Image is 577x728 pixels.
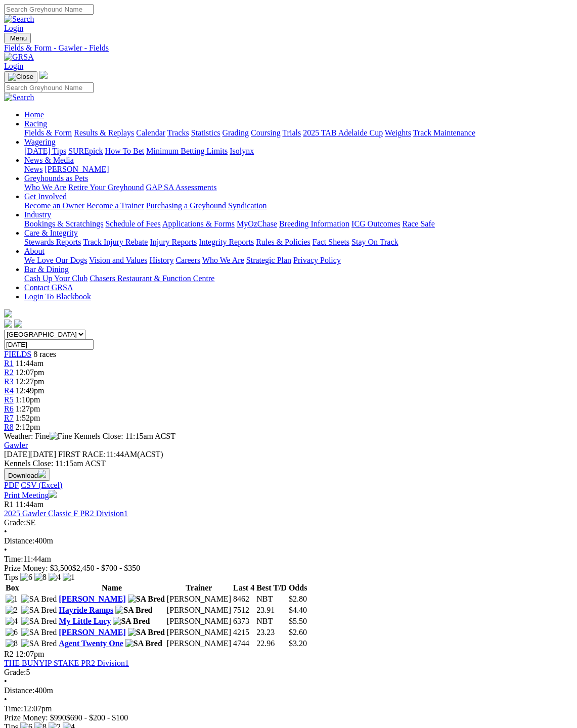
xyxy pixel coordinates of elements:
a: R3 [4,377,14,386]
img: Fine [50,432,72,441]
a: Get Involved [24,192,67,201]
img: twitter.svg [14,320,22,328]
span: $2,450 - $700 - $350 [72,564,141,572]
a: R5 [4,395,14,404]
a: GAP SA Assessments [146,183,217,192]
td: [PERSON_NAME] [166,627,232,638]
th: Odds [288,583,307,593]
a: Statistics [191,128,220,137]
a: We Love Our Dogs [24,256,87,264]
img: SA Bred [113,617,150,626]
span: Grade: [4,518,26,527]
a: Schedule of Fees [105,219,160,228]
div: Wagering [24,147,573,156]
a: Careers [175,256,200,264]
a: Greyhounds as Pets [24,174,88,183]
a: R6 [4,404,14,413]
span: 11:44am [16,500,43,509]
a: SUREpick [68,147,103,155]
span: 1:27pm [16,404,40,413]
div: 11:44am [4,555,573,564]
span: 11:44AM(ACST) [58,450,163,459]
a: News & Media [24,156,74,164]
img: 6 [6,628,18,637]
a: Hayride Ramps [59,606,113,614]
a: Who We Are [202,256,244,264]
a: Grading [223,128,249,137]
th: Name [58,583,165,593]
span: 1:52pm [16,414,40,422]
img: SA Bred [21,595,57,604]
td: [PERSON_NAME] [166,639,232,649]
img: SA Bred [115,606,152,615]
td: 6373 [233,616,255,626]
img: facebook.svg [4,320,12,328]
span: Tips [4,573,18,581]
img: 1 [63,573,75,582]
td: [PERSON_NAME] [166,594,232,604]
a: Become a Trainer [86,201,144,210]
a: CSV (Excel) [21,481,62,489]
a: Login [4,62,23,70]
span: Grade: [4,668,26,676]
a: Vision and Values [89,256,147,264]
span: R2 [4,650,14,658]
a: Fact Sheets [313,238,349,246]
th: Trainer [166,583,232,593]
button: Download [4,468,50,481]
a: [PERSON_NAME] [59,595,125,603]
a: My Little Lucy [59,617,111,625]
span: Time: [4,704,23,713]
div: Industry [24,219,573,229]
a: 2025 TAB Adelaide Cup [303,128,383,137]
div: About [24,256,573,265]
a: Applications & Forms [162,219,235,228]
img: Search [4,15,34,24]
span: R1 [4,500,14,509]
span: $690 - $200 - $100 [66,713,128,722]
td: [PERSON_NAME] [166,616,232,626]
span: Box [6,583,19,592]
th: Best T/D [256,583,287,593]
a: Become an Owner [24,201,84,210]
img: SA Bred [125,639,162,648]
a: FIELDS [4,350,31,358]
img: 4 [49,573,61,582]
img: 2 [6,606,18,615]
a: Agent Twenty One [59,639,123,648]
a: R8 [4,423,14,431]
span: R4 [4,386,14,395]
input: Select date [4,339,94,350]
a: Breeding Information [279,219,349,228]
a: Stay On Track [351,238,398,246]
div: Racing [24,128,573,138]
a: Racing [24,119,47,128]
span: 12:07pm [16,650,45,658]
span: [DATE] [4,450,30,459]
span: [DATE] [4,450,56,459]
img: GRSA [4,53,34,62]
span: $5.50 [289,617,307,625]
span: 12:49pm [16,386,45,395]
a: Calendar [136,128,165,137]
a: Race Safe [402,219,434,228]
td: 4744 [233,639,255,649]
a: Stewards Reports [24,238,81,246]
div: 400m [4,536,573,545]
a: 2025 Gawler Classic F PR2 Division1 [4,509,128,518]
a: Fields & Form - Gawler - Fields [4,43,573,53]
span: $3.20 [289,639,307,648]
button: Toggle navigation [4,71,37,82]
a: Login To Blackbook [24,292,91,301]
a: THE BUNYIP STAKE PR2 Division1 [4,659,129,667]
a: Who We Are [24,183,66,192]
a: Print Meeting [4,491,57,499]
a: Gawler [4,441,28,449]
div: Prize Money: $3,500 [4,564,573,573]
a: Cash Up Your Club [24,274,87,283]
img: logo-grsa-white.png [39,71,48,79]
a: Injury Reports [150,238,197,246]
